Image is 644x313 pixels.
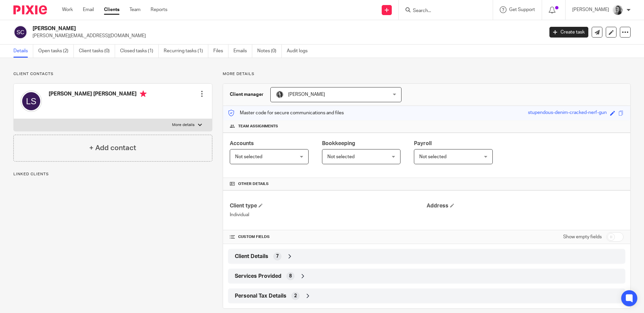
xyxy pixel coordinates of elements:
[38,45,74,58] a: Open tasks (2)
[164,45,208,58] a: Recurring tasks (1)
[151,6,167,13] a: Reports
[412,8,473,14] input: Search
[13,5,47,14] img: Pixie
[230,211,427,218] p: Individual
[213,45,228,58] a: Files
[89,143,136,153] h4: + Add contact
[276,253,279,260] span: 7
[33,25,438,32] h2: [PERSON_NAME]
[563,234,602,240] label: Show empty fields
[104,6,119,13] a: Clients
[13,172,212,177] p: Linked clients
[83,6,94,13] a: Email
[33,33,539,39] p: [PERSON_NAME][EMAIL_ADDRESS][DOMAIN_NAME]
[276,90,284,99] img: brodie%203%20small.jpg
[235,154,262,159] span: Not selected
[288,92,325,97] span: [PERSON_NAME]
[528,109,607,117] div: stupendous-denim-cracked-nerf-gun
[228,110,344,116] p: Master code for secure communications and files
[20,90,42,112] img: svg%3E
[238,181,269,187] span: Other details
[549,27,588,38] a: Create task
[120,45,159,58] a: Closed tasks (1)
[235,253,268,260] span: Client Details
[233,45,252,58] a: Emails
[13,45,33,58] a: Details
[172,122,195,128] p: More details
[419,154,446,159] span: Not selected
[79,45,115,58] a: Client tasks (0)
[13,25,28,39] img: svg%3E
[13,71,212,77] p: Client contacts
[327,154,355,159] span: Not selected
[322,141,355,146] span: Bookkeeping
[235,293,286,300] span: Personal Tax Details
[289,273,292,279] span: 8
[230,91,264,98] h3: Client manager
[223,71,631,77] p: More details
[257,45,282,58] a: Notes (0)
[140,90,147,97] i: Primary
[49,90,147,99] h4: [PERSON_NAME] [PERSON_NAME]
[287,45,313,58] a: Audit logs
[414,141,432,146] span: Payroll
[612,5,623,15] img: IMG-0056.JPG
[230,141,254,146] span: Accounts
[294,293,297,299] span: 2
[230,202,427,209] h4: Client type
[509,7,535,12] span: Get Support
[238,124,278,129] span: Team assignments
[427,202,624,209] h4: Address
[62,6,73,13] a: Work
[230,234,427,240] h4: CUSTOM FIELDS
[129,6,141,13] a: Team
[235,273,281,280] span: Services Provided
[572,6,609,13] p: [PERSON_NAME]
